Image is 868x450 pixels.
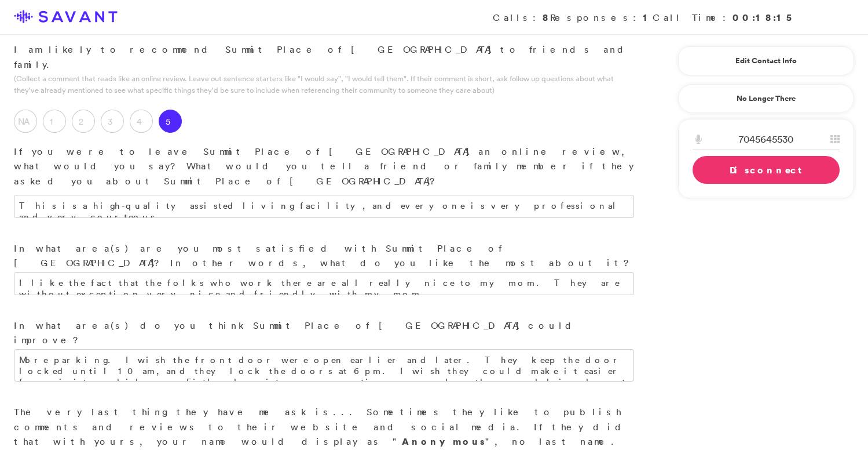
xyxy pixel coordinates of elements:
[678,84,854,113] a: No Longer There
[14,241,634,271] p: In what area(s) are you most satisfied with Summit Place of [GEOGRAPHIC_DATA]? In other words, wh...
[402,435,485,448] strong: Anonymous
[543,11,550,24] strong: 8
[130,110,153,133] label: 4
[14,110,37,133] label: NA
[72,110,95,133] label: 2
[643,11,653,24] strong: 1
[159,110,182,133] label: 5
[14,42,634,72] p: I am likely to recommend Summit Place of [GEOGRAPHIC_DATA] to friends and family.
[14,144,634,189] p: If you were to leave Summit Place of [GEOGRAPHIC_DATA] an online review, what would you say? What...
[693,156,840,184] a: Disconnect
[693,52,840,70] a: Edit Contact Info
[14,73,634,95] p: (Collect a comment that reads like an online review. Leave out sentence starters like "I would sa...
[733,11,796,24] strong: 00:18:15
[43,110,66,133] label: 1
[14,318,634,348] p: In what area(s) do you think Summit Place of [GEOGRAPHIC_DATA] could improve?
[101,110,124,133] label: 3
